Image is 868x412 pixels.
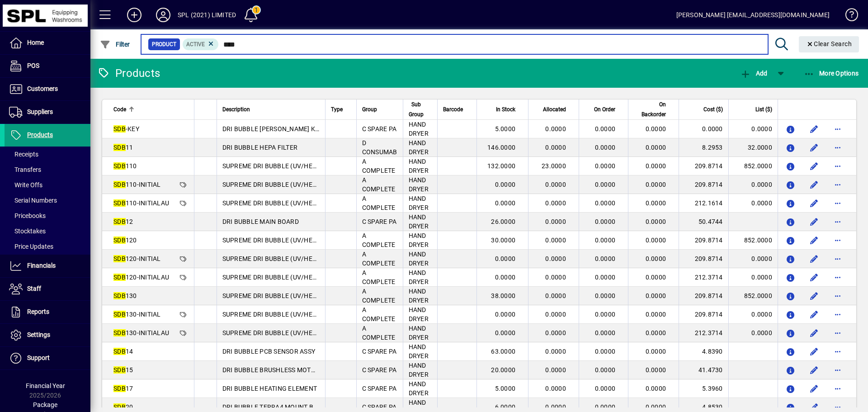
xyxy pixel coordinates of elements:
span: Staff [27,285,41,292]
span: 110-INITIAL [113,181,161,188]
span: DRI BUBBLE HEATING ELEMENT [222,385,317,392]
button: Edit [807,159,821,173]
span: List ($) [755,104,772,114]
span: 0.0000 [495,255,516,262]
span: 0.0000 [595,274,616,281]
span: 0.0000 [646,274,666,281]
span: DRI BUBBLE TERRA4 MOUNT BRACKET [222,403,338,411]
td: 209.8714 [679,157,728,175]
span: Receipts [9,151,38,158]
button: More options [830,159,845,173]
div: Allocated [534,104,574,114]
button: Add [120,7,149,23]
span: 0.0000 [595,403,616,411]
span: 11 [113,144,133,151]
td: 212.3714 [679,324,728,342]
em: SDB [113,348,126,355]
span: Cost ($) [703,104,723,114]
span: 0.0000 [545,348,566,355]
span: DRI BUBBLE BRUSHLESS MOTOR [222,366,320,374]
td: 5.3960 [679,379,728,398]
td: 0.0000 [728,120,778,138]
span: 0.0000 [646,255,666,262]
button: Add [738,65,769,81]
em: SDB [113,366,126,374]
span: Serial Numbers [9,197,57,204]
span: 0.0000 [646,292,666,299]
span: HAND DRYER [409,213,429,230]
button: More options [830,122,845,136]
button: More options [830,289,845,303]
span: 0.0000 [646,162,666,170]
span: 5.0000 [495,385,516,392]
span: HAND DRYER [409,288,429,304]
span: HAND DRYER [409,158,429,174]
span: 63.0000 [491,348,515,355]
span: 0.0000 [595,181,616,188]
span: 0.0000 [646,385,666,392]
span: HAND DRYER [409,232,429,248]
td: 209.8714 [679,175,728,194]
button: More Options [802,65,861,81]
span: A COMPLETE [362,325,396,341]
span: 132.0000 [487,162,515,170]
td: 4.8390 [679,342,728,361]
span: HAND DRYER [409,176,429,193]
span: 0.0000 [595,348,616,355]
span: 0.0000 [545,385,566,392]
span: More Options [804,70,859,77]
span: 0.0000 [545,237,566,244]
span: 0.0000 [646,125,666,133]
span: 30.0000 [491,237,515,244]
span: 0.0000 [595,199,616,207]
a: Financials [5,255,90,277]
button: More options [830,270,845,284]
a: Pricebooks [5,208,90,223]
span: 0.0000 [646,144,666,151]
span: 14 [113,348,133,355]
em: SDB [113,199,126,207]
button: Clear [799,36,859,52]
span: HAND DRYER [409,251,429,267]
button: More options [830,363,845,377]
span: A COMPLETE [362,232,396,248]
td: 0.0000 [728,250,778,268]
span: HAND DRYER [409,380,429,397]
a: Serial Numbers [5,193,90,208]
span: 0.0000 [545,181,566,188]
span: 0.0000 [646,199,666,207]
div: Code [113,104,189,114]
button: Edit [807,289,821,303]
span: 0.0000 [545,403,566,411]
td: 212.1614 [679,194,728,213]
td: 852.0000 [728,231,778,250]
span: On Backorder [634,99,666,119]
a: Stocktakes [5,223,90,239]
div: Type [331,104,351,114]
td: 0.0000 [728,324,778,342]
span: 0.0000 [495,329,516,336]
td: 0.0000 [728,175,778,194]
span: 0.0000 [646,366,666,374]
span: C SPARE PA [362,348,397,355]
a: Write Offs [5,177,90,193]
em: SDB [113,144,126,151]
em: SDB [113,274,126,281]
span: Barcode [443,104,463,114]
span: A COMPLETE [362,288,396,304]
a: Transfers [5,162,90,177]
span: DRI BUBBLE [PERSON_NAME] KEY [222,125,323,133]
a: Customers [5,78,90,100]
button: Edit [807,251,821,266]
a: Reports [5,301,90,323]
span: 26.0000 [491,218,515,225]
span: 0.0000 [595,366,616,374]
td: 209.8714 [679,287,728,305]
span: 0.0000 [646,329,666,336]
button: Edit [807,307,821,322]
span: Products [27,131,53,138]
td: 0.0000 [728,194,778,213]
div: In Stock [482,104,524,114]
button: More options [830,140,845,155]
button: Edit [807,381,821,396]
